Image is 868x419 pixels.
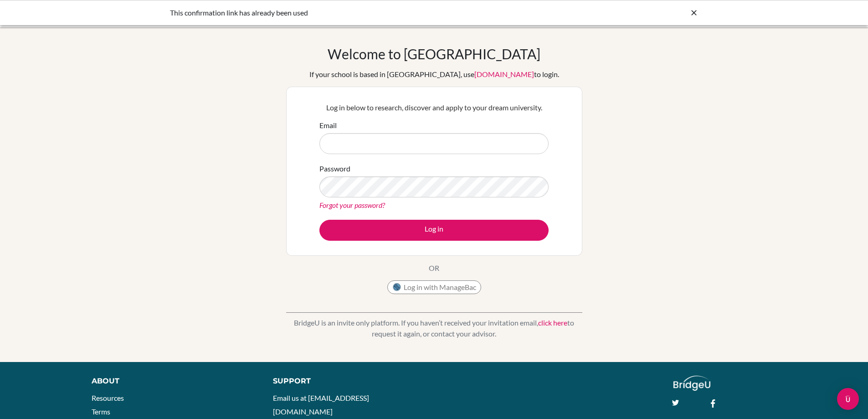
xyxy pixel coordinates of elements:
[319,220,549,241] button: Log in
[319,201,385,209] a: Forgot your password?
[538,318,567,327] a: click here
[319,163,350,174] label: Password
[387,280,481,294] button: Log in with ManageBac
[92,393,124,402] a: Resources
[286,317,582,339] p: BridgeU is an invite only platform. If you haven’t received your invitation email, to request it ...
[92,407,110,416] a: Terms
[92,376,252,387] div: About
[319,120,337,131] label: Email
[319,102,549,113] p: Log in below to research, discover and apply to your dream university.
[474,70,534,78] a: [DOMAIN_NAME]
[673,376,710,391] img: logo_white@2x-f4f0deed5e89b7ecb1c2cc34c3e3d731f90f0f143d5ea2071677605dd97b5244.png
[273,393,369,416] a: Email us at [EMAIL_ADDRESS][DOMAIN_NAME]
[273,376,423,387] div: Support
[328,46,540,62] h1: Welcome to [GEOGRAPHIC_DATA]
[309,69,559,80] div: If your school is based in [GEOGRAPHIC_DATA], use to login.
[429,263,439,274] p: OR
[170,7,562,18] div: This confirmation link has already been used
[837,388,859,410] div: Open Intercom Messenger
